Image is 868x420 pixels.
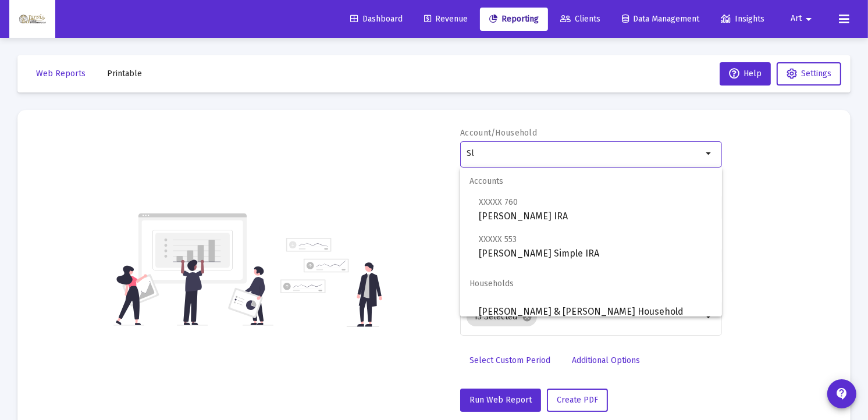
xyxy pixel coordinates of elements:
mat-icon: arrow_drop_down [802,8,816,31]
span: Data Management [622,14,699,24]
span: Web Reports [36,69,86,79]
button: Web Reports [27,62,95,86]
a: Clients [551,8,610,31]
img: reporting [113,212,273,327]
span: Revenue [424,14,468,24]
span: Create PDF [557,395,598,405]
span: [PERSON_NAME] IRA [479,195,713,223]
a: Dashboard [341,8,412,31]
span: Run Web Report [469,395,532,405]
input: Search or select an account or household [467,149,702,158]
span: Printable [107,69,142,79]
button: Help [720,62,771,86]
span: Help [729,69,762,79]
span: XXXXX 760 [479,197,518,207]
mat-chip: 15 Selected [467,308,537,326]
mat-icon: contact_support [835,387,849,401]
mat-icon: cancel [522,312,532,322]
span: XXXXX 553 [479,234,517,244]
span: Accounts [460,168,722,195]
span: Insights [721,14,764,24]
span: Dashboard [350,14,403,24]
span: Art [791,14,802,24]
button: Settings [777,62,841,86]
a: Data Management [613,8,709,31]
button: Printable [98,62,151,86]
button: Create PDF [547,389,608,412]
button: Art [777,7,830,30]
a: Insights [712,8,774,31]
img: reporting-alt [280,238,382,327]
span: Clients [560,14,600,24]
span: Households [460,270,722,298]
mat-chip-list: Selection [467,305,702,329]
span: [PERSON_NAME] Simple IRA [479,232,713,261]
a: Reporting [480,8,548,31]
span: Additional Options [572,355,640,365]
a: Revenue [415,8,477,31]
mat-icon: arrow_drop_down [702,147,716,161]
span: Reporting [489,14,539,24]
span: [PERSON_NAME] & [PERSON_NAME] Household [479,298,713,326]
button: Run Web Report [460,389,541,412]
span: Select Custom Period [469,355,550,365]
img: Dashboard [18,8,47,31]
span: Settings [801,69,831,79]
label: Account/Household [460,128,537,138]
mat-icon: arrow_drop_down [702,310,716,324]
